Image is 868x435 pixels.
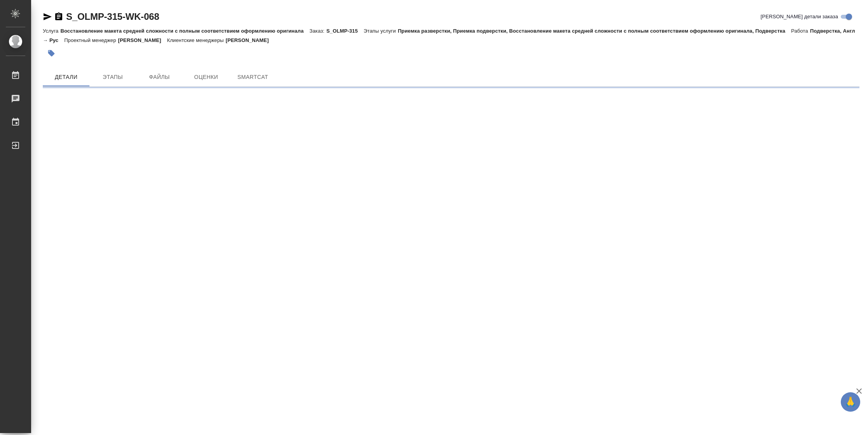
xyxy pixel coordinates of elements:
p: [PERSON_NAME] [226,37,275,43]
p: Клиентские менеджеры [167,37,226,43]
span: Файлы [141,72,178,82]
p: [PERSON_NAME] [118,37,167,43]
button: Добавить тэг [43,45,60,62]
a: S_OLMP-315-WK-068 [66,11,159,22]
p: Услуга [43,28,60,34]
p: Этапы услуги [364,28,398,34]
span: Этапы [94,72,131,82]
p: Работа [791,28,810,34]
p: Проектный менеджер [64,37,118,43]
p: Восстановление макета средней сложности с полным соответствием оформлению оригинала [60,28,309,34]
p: Заказ: [310,28,326,34]
span: Детали [47,72,85,82]
p: Приемка разверстки, Приемка подверстки, Восстановление макета средней сложности с полным соответс... [398,28,791,34]
button: 🙏 [841,392,860,412]
span: [PERSON_NAME] детали заказа [761,13,838,21]
span: SmartCat [234,72,271,82]
button: Скопировать ссылку [54,12,63,21]
span: Оценки [187,72,225,82]
span: 🙏 [844,394,857,410]
p: S_OLMP-315 [326,28,364,34]
button: Скопировать ссылку для ЯМессенджера [43,12,52,21]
